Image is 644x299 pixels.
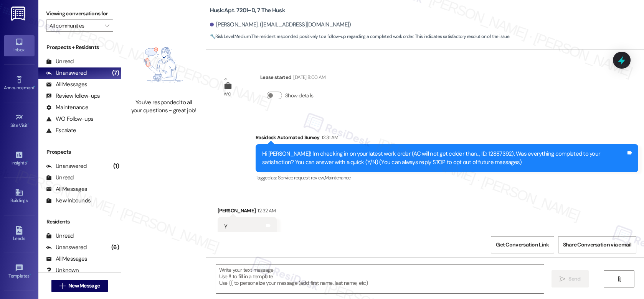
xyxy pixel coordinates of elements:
[210,7,285,15] b: Husk: Apt. 7201~D, 7 The Husk
[38,218,121,226] div: Residents
[285,92,314,100] label: Show details
[210,21,351,29] div: [PERSON_NAME]. ([EMAIL_ADDRESS][DOMAIN_NAME])
[46,266,79,274] div: Unknown
[4,261,35,282] a: Templates •
[11,7,27,21] img: ResiDesk Logo
[46,127,76,135] div: Escalate
[224,223,227,231] div: Y
[46,162,87,170] div: Unanswered
[26,159,28,164] span: •
[110,67,121,79] div: (7)
[325,174,351,181] span: Maintenance
[563,241,631,249] span: Share Conversation via email
[256,172,638,183] div: Tagged as:
[46,232,74,240] div: Unread
[568,275,580,283] span: Send
[4,35,35,56] a: Inbox
[4,111,35,131] a: Site Visit •
[111,160,121,172] div: (1)
[4,186,35,207] a: Buildings
[46,103,88,112] div: Maintenance
[46,174,74,182] div: Unread
[51,280,108,292] button: New Message
[59,283,65,289] i: 
[210,33,510,41] span: : The resident responded positively to a follow-up regarding a completed work order. This indicat...
[558,236,636,253] button: Share Conversation via email
[46,92,100,100] div: Review follow-ups
[552,270,589,287] button: Send
[4,224,35,245] a: Leads
[218,207,277,217] div: [PERSON_NAME]
[278,174,325,181] span: Service request review ,
[130,35,197,95] img: empty-state
[210,33,251,39] strong: 🔧 Risk Level: Medium
[256,207,276,215] div: 12:32 AM
[46,80,87,89] div: All Messages
[46,8,113,20] label: Viewing conversations for
[4,148,35,169] a: Insights •
[105,23,109,29] i: 
[46,115,93,123] div: WO Follow-ups
[130,99,197,115] div: You've responded to all your questions - great job!
[28,122,29,127] span: •
[46,243,87,251] div: Unanswered
[68,282,100,290] span: New Message
[46,185,87,193] div: All Messages
[46,197,91,205] div: New Inbounds
[262,150,626,166] div: Hi [PERSON_NAME]! I'm checking in on your latest work order (AC will not get colder than..., ID: ...
[38,148,121,156] div: Prospects
[256,133,638,144] div: Residesk Automated Survey
[46,255,87,263] div: All Messages
[38,43,121,51] div: Prospects + Residents
[34,84,35,89] span: •
[30,272,31,278] span: •
[216,264,544,293] textarea: To enrich screen reader interactions, please activate Accessibility in Grammarly extension settings
[46,69,87,77] div: Unanswered
[50,20,101,32] input: All communities
[560,276,565,282] i: 
[46,58,74,66] div: Unread
[224,90,231,98] div: WO
[320,133,339,141] div: 12:31 AM
[496,241,549,249] span: Get Conversation Link
[109,242,121,253] div: (6)
[491,236,554,253] button: Get Conversation Link
[260,73,325,84] div: Lease started
[616,276,622,282] i: 
[291,73,325,81] div: [DATE] 8:00 AM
